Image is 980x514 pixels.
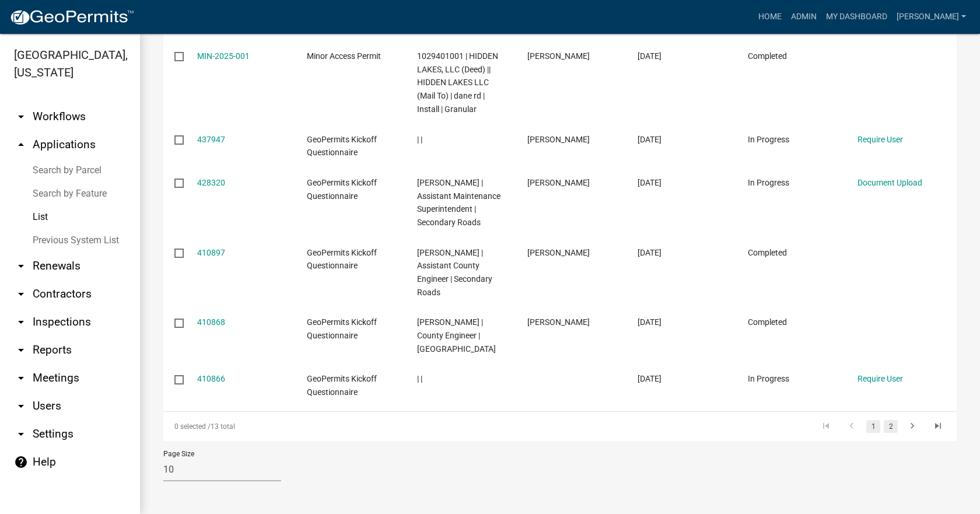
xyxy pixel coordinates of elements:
[892,6,971,28] a: [PERSON_NAME]
[748,51,787,61] span: Completed
[841,420,863,433] a: go to previous page
[417,248,492,297] span: Ed Bartels | Assistant County Engineer | Secondary Roads
[197,317,225,327] a: 410868
[638,248,661,257] span: 04/24/2025
[197,135,225,144] a: 437947
[307,178,377,201] span: GeoPermits Kickoff Questionnaire
[14,343,28,357] i: arrow_drop_down
[417,374,422,383] span: | |
[163,412,476,441] div: 13 total
[197,374,225,383] a: 410866
[527,248,590,257] span: Ed Bartels
[821,6,892,28] a: My Dashboard
[638,178,661,187] span: 05/30/2025
[197,178,225,187] a: 428320
[901,420,923,433] a: go to next page
[857,135,903,144] a: Require User
[638,135,661,144] span: 06/18/2025
[884,420,898,433] a: 2
[857,374,903,383] a: Require User
[307,135,377,158] span: GeoPermits Kickoff Questionnaire
[14,399,28,413] i: arrow_drop_down
[307,374,377,397] span: GeoPermits Kickoff Questionnaire
[638,374,661,383] span: 04/24/2025
[815,420,837,433] a: go to first page
[527,135,590,144] span: Shannon Smith
[748,135,789,144] span: In Progress
[14,427,28,441] i: arrow_drop_down
[417,135,422,144] span: | |
[14,287,28,301] i: arrow_drop_down
[864,417,882,436] li: page 1
[14,371,28,385] i: arrow_drop_down
[882,417,900,436] li: page 2
[417,317,496,354] span: Paul Wittau | County Engineer | Johnson County Secondary Roads
[638,317,661,327] span: 04/24/2025
[527,178,590,187] span: Jack Wagon
[748,317,787,327] span: Completed
[927,420,949,433] a: go to last page
[14,138,28,152] i: arrow_drop_up
[638,51,661,61] span: 07/17/2025
[14,259,28,273] i: arrow_drop_down
[866,420,880,433] a: 1
[748,374,789,383] span: In Progress
[857,178,922,187] a: Document Upload
[417,178,501,227] span: Shannon Smith | Assistant Maintenance Superintendent | Secondary Roads
[748,178,789,187] span: In Progress
[786,6,821,28] a: Admin
[307,248,377,271] span: GeoPermits Kickoff Questionnaire
[307,317,377,340] span: GeoPermits Kickoff Questionnaire
[748,248,787,257] span: Completed
[14,110,28,124] i: arrow_drop_down
[527,51,590,61] span: Shannon Smith
[527,317,590,327] span: Paul Wittau
[307,51,381,61] span: Minor Access Permit
[197,248,225,257] a: 410897
[14,455,28,469] i: help
[197,51,250,61] a: MIN-2025-001
[14,315,28,329] i: arrow_drop_down
[417,51,498,114] span: 1029401001 | HIDDEN LAKES, LLC (Deed) || HIDDEN LAKES LLC (Mail To) | dane rd | Install | Granular
[754,6,786,28] a: Home
[174,422,211,431] span: 0 selected /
